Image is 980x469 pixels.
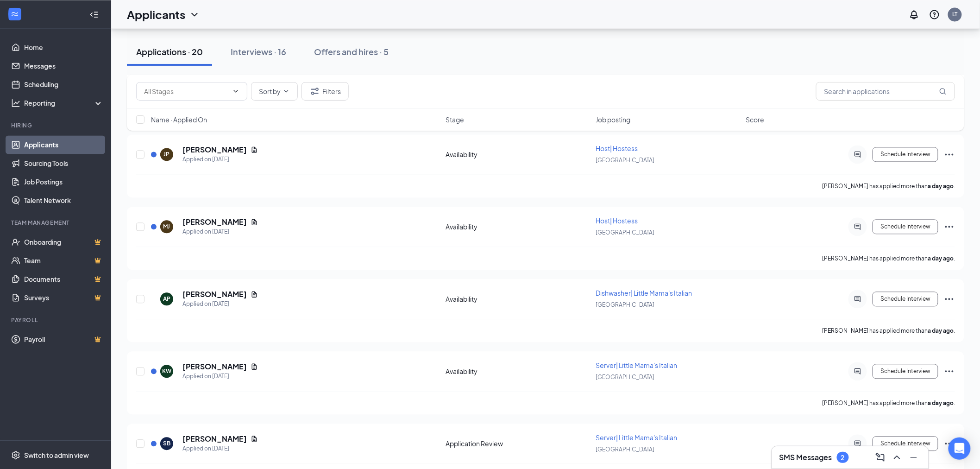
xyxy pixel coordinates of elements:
[446,115,464,124] span: Stage
[928,255,954,262] b: a day ago
[232,88,239,95] svg: ChevronDown
[852,151,863,158] svg: ActiveChat
[251,363,258,370] svg: Document
[746,115,764,124] span: Score
[852,223,863,230] svg: ActiveChat
[164,150,170,158] div: JP
[251,291,258,298] svg: Document
[127,6,185,22] h1: Applicants
[162,367,171,375] div: KW
[852,368,863,375] svg: ActiveChat
[816,82,955,101] input: Search in applications
[939,88,947,95] svg: MagnifyingGlass
[136,46,203,57] div: Applications · 20
[309,86,320,97] svg: Filter
[251,435,258,443] svg: Document
[151,115,207,124] span: Name · Applied On
[182,444,258,453] div: Applied on [DATE]
[873,292,938,306] button: Schedule Interview
[944,293,955,304] svg: Ellipses
[182,145,247,155] h5: [PERSON_NAME]
[446,150,590,159] div: Availability
[944,149,955,160] svg: Ellipses
[906,450,921,465] button: Minimize
[596,433,677,442] span: Server| Little Mama's Italian
[11,121,101,129] div: Hiring
[596,157,654,164] span: [GEOGRAPHIC_DATA]
[251,146,258,153] svg: Document
[596,301,654,308] span: [GEOGRAPHIC_DATA]
[251,218,258,226] svg: Document
[852,295,863,303] svg: ActiveChat
[596,289,692,297] span: Dishwasher| Little Mama's Italian
[24,172,103,191] a: Job Postings
[822,254,955,262] p: [PERSON_NAME] has applied more than .
[929,9,940,20] svg: QuestionInfo
[24,251,103,270] a: TeamCrown
[596,446,654,453] span: [GEOGRAPHIC_DATA]
[446,367,590,376] div: Availability
[875,452,886,463] svg: ComposeMessage
[24,75,103,94] a: Scheduling
[182,155,258,164] div: Applied on [DATE]
[596,144,638,152] span: Host| Hostess
[163,295,170,303] div: AP
[822,399,955,407] p: [PERSON_NAME] has applied more than .
[163,222,170,230] div: MJ
[251,82,298,101] button: Sort byChevronDown
[873,147,938,162] button: Schedule Interview
[314,46,389,57] div: Offers and hires · 5
[852,440,863,447] svg: ActiveChat
[944,438,955,449] svg: Ellipses
[302,82,349,101] button: Filter Filters
[24,154,103,172] a: Sourcing Tools
[596,115,630,124] span: Job posting
[908,452,919,463] svg: Minimize
[24,233,103,251] a: OnboardingCrown
[596,229,654,236] span: [GEOGRAPHIC_DATA]
[89,10,99,19] svg: Collapse
[259,88,281,95] span: Sort by
[182,361,247,372] h5: [PERSON_NAME]
[822,327,955,335] p: [PERSON_NAME] has applied more than .
[182,289,247,299] h5: [PERSON_NAME]
[944,221,955,232] svg: Ellipses
[144,86,228,96] input: All Stages
[928,327,954,334] b: a day ago
[909,9,920,20] svg: Notifications
[779,452,832,463] h3: SMS Messages
[11,98,20,108] svg: Analysis
[953,10,958,18] div: LT
[11,450,20,460] svg: Settings
[596,361,677,369] span: Server| Little Mama's Italian
[873,436,938,451] button: Schedule Interview
[182,372,258,381] div: Applied on [DATE]
[24,38,103,57] a: Home
[11,316,101,324] div: Payroll
[873,364,938,379] button: Schedule Interview
[446,439,590,448] div: Application Review
[283,88,290,95] svg: ChevronDown
[446,222,590,231] div: Availability
[596,216,638,225] span: Host| Hostess
[928,183,954,190] b: a day ago
[24,450,89,460] div: Switch to admin view
[24,270,103,288] a: DocumentsCrown
[231,46,286,57] div: Interviews · 16
[24,288,103,307] a: SurveysCrown
[24,98,104,108] div: Reporting
[24,191,103,209] a: Talent Network
[841,454,845,462] div: 2
[10,9,19,19] svg: WorkstreamLogo
[892,452,903,463] svg: ChevronUp
[182,227,258,236] div: Applied on [DATE]
[11,219,101,227] div: Team Management
[944,366,955,377] svg: Ellipses
[163,439,170,447] div: SB
[949,437,971,460] div: Open Intercom Messenger
[24,57,103,75] a: Messages
[24,330,103,349] a: PayrollCrown
[928,399,954,406] b: a day ago
[873,450,888,465] button: ComposeMessage
[873,219,938,234] button: Schedule Interview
